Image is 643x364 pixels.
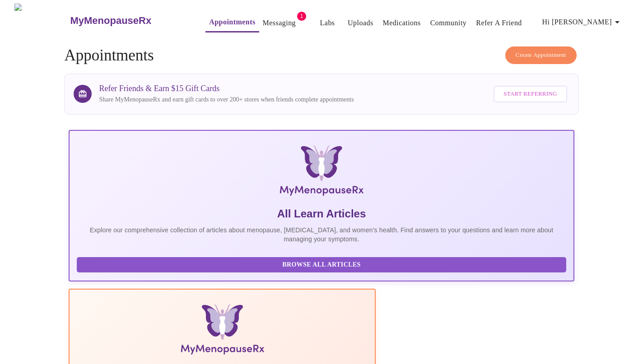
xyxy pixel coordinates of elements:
a: Appointments [209,16,255,28]
a: MyMenopauseRx [69,5,187,37]
a: Labs [320,17,335,29]
img: Menopause Manual [123,304,321,358]
button: Medications [379,14,424,32]
button: Refer a Friend [472,14,526,32]
span: Hi [PERSON_NAME] [542,16,623,28]
a: Uploads [348,17,373,29]
p: Share MyMenopauseRx and earn gift cards to over 200+ stores when friends complete appointments [99,95,354,104]
button: Start Referring [494,86,567,102]
a: Medications [383,17,421,29]
a: Refer a Friend [476,17,522,29]
a: Messaging [263,17,296,29]
h4: Appointments [64,46,578,65]
span: Start Referring [503,89,557,99]
button: Uploads [344,14,377,32]
a: Browse All Articles [77,260,568,268]
img: MyMenopauseRx Logo [14,4,69,37]
button: Create Appointment [505,46,577,64]
h5: All Learn Articles [77,207,566,221]
h3: Refer Friends & Earn $15 Gift Cards [99,84,354,93]
img: MyMenopauseRx Logo [153,145,490,199]
a: Community [430,17,467,29]
span: 1 [297,12,306,21]
span: Create Appointment [516,50,566,60]
button: Hi [PERSON_NAME] [539,13,626,31]
button: Community [427,14,471,32]
a: Start Referring [491,81,569,107]
button: Messaging [259,14,299,32]
button: Appointments [205,13,259,32]
button: Browse All Articles [77,257,566,273]
span: Browse All Articles [86,259,557,271]
h3: MyMenopauseRx [70,15,151,27]
p: Explore our comprehensive collection of articles about menopause, [MEDICAL_DATA], and women's hea... [77,226,566,244]
button: Labs [313,14,342,32]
